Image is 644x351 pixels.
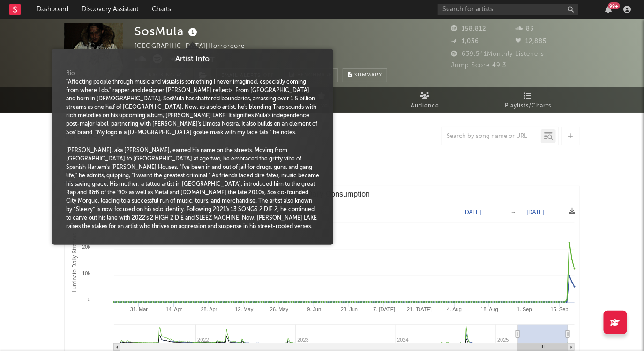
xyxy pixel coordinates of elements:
text: 14. Apr [166,306,182,312]
text: 7. [DATE] [374,306,396,312]
button: Summary [343,68,387,82]
span: Jump Score: 49.3 [451,62,506,69]
span: 158,812 [451,26,486,32]
text: 1. Sep [517,306,532,312]
text: Luminate Daily Streams [71,233,78,292]
text: 31. Mar [130,306,148,312]
span: 1,036 [451,38,479,45]
div: [PERSON_NAME], aka [PERSON_NAME], earned his name on the streets. Moving from [GEOGRAPHIC_DATA] t... [66,146,319,231]
text: 10k [82,270,90,276]
text: 20k [82,244,90,250]
text: Luminate Daily Consumption [274,190,370,198]
a: Audience [374,87,477,113]
text: 9. Jun [307,306,321,312]
text: 23. Jun [341,306,358,312]
text: 28. Apr [201,306,217,312]
text: 21. [DATE] [407,306,432,312]
a: Playlists/Charts [477,87,580,113]
text: → [511,209,517,215]
div: 99 + [608,2,620,9]
span: Bio [66,69,75,78]
text: 18. Aug [481,306,498,312]
text: 0 [88,297,90,302]
button: 99+ [606,6,612,13]
text: 4. Aug [447,306,462,312]
span: 639,541 Monthly Listeners [451,51,544,57]
div: [GEOGRAPHIC_DATA] | Horrorcore [135,41,255,52]
span: 12,885 [516,38,547,45]
input: Search for artists [438,4,578,15]
text: 26. May [270,306,289,312]
text: 15. Sep [551,306,569,312]
span: Audience [411,100,440,112]
div: Artist Info [59,53,326,65]
text: [DATE] [464,209,481,215]
span: Summary [354,73,382,78]
div: "Affecting people through music and visuals is something I never imagined, especially coming from... [66,78,319,137]
text: 12. May [235,306,254,312]
input: Search by song name or URL [442,133,541,140]
span: Playlists/Charts [505,100,552,112]
span: 83 [516,26,534,32]
text: [DATE] [527,209,545,215]
div: SosMula [135,23,200,39]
